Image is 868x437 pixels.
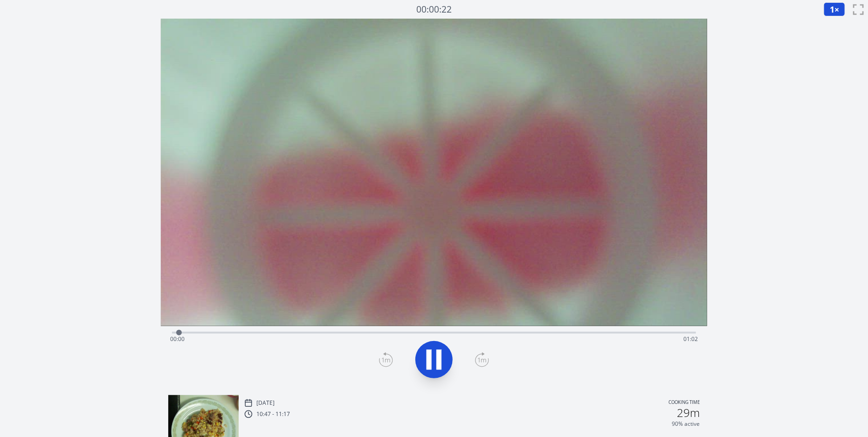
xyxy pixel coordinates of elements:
h2: 29m [677,407,700,418]
button: 1× [824,2,845,16]
span: 00:00 [170,335,185,343]
span: 01:02 [683,335,698,343]
p: [DATE] [256,399,275,407]
p: 10:47 - 11:17 [256,410,290,418]
p: Cooking time [668,399,700,407]
span: 1 [830,4,834,15]
p: 90% active [672,420,700,428]
a: 00:00:22 [416,3,452,16]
